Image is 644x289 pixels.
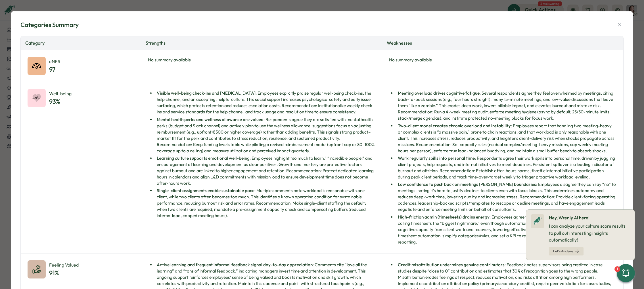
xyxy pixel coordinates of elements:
[155,117,376,154] li: : Respondents agree they are satisfied with mental health perks (budget and Slack channel) and ac...
[49,269,79,277] p: 91 %
[157,90,256,96] strong: Visible well-being check-ins and [MEDICAL_DATA]
[398,182,536,187] strong: Low confidence to push back on meetings [PERSON_NAME] boundaries
[398,155,475,161] strong: Work regularly spills into personal time
[553,250,573,253] span: Let's Analyze
[398,214,490,220] strong: High-friction admin (timesheets) drains energy
[49,65,60,74] p: 97
[155,188,376,219] li: : Multiple comments note workload is reasonable with one client, while two clients often becomes ...
[396,123,616,154] li: : Employees report that handling two meeting-heavy or complex clients is “a massive pain,” prone ...
[396,181,616,213] li: : Employees disagree they can say “no” to meetings, noting it’s hard to justify declines to clien...
[396,214,616,245] li: : Employees agree they spend too much time on low-value admin, calling timesheets the “biggest ni...
[141,36,382,50] p: Strengths
[382,36,623,50] p: Weaknesses
[157,188,254,193] strong: Single-client assignments enable sustainable pace
[549,223,630,244] p: I can analyze your culture score results to pull out interesting insights automatically!
[157,117,264,122] strong: Mental health perks and wellness allowance are valued
[549,247,584,255] button: Let's Analyze
[396,155,616,180] li: : Respondents agree their work spills into personal time, driven by juggling client projects, hel...
[49,261,79,269] p: Feeling Valued
[21,36,141,50] p: Category
[49,58,60,65] p: eNPS
[157,155,250,161] strong: Learning culture supports emotional well-being
[398,90,480,96] strong: Meeting overload drives cognitive fatigue
[396,90,616,121] li: : Several respondents agree they feel overwhelmed by meetings, citing back-to-back sessions (e.g....
[155,90,376,115] li: : Employees explicitly praise regular well-being check-ins, the help channel, and an accepting, h...
[614,266,620,272] div: 1
[20,20,79,29] div: Categories Summary
[49,90,72,97] p: Well-being
[398,123,511,128] strong: Two-client model creates chronic overload and instability
[157,262,313,267] strong: Active learning and frequent informal feedback signal day-to-day appreciation
[382,50,623,82] div: No summary available
[617,264,635,282] button: 1
[141,50,382,82] div: No summary available
[49,97,72,106] p: 93 %
[398,262,505,267] strong: Credit misattribution undermines genuine contributors
[549,214,630,221] p: Hey, Wrenly AI here!
[155,155,376,186] li: : Employees highlight “so much to learn,” “incredible people,” and encouragement of learning and ...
